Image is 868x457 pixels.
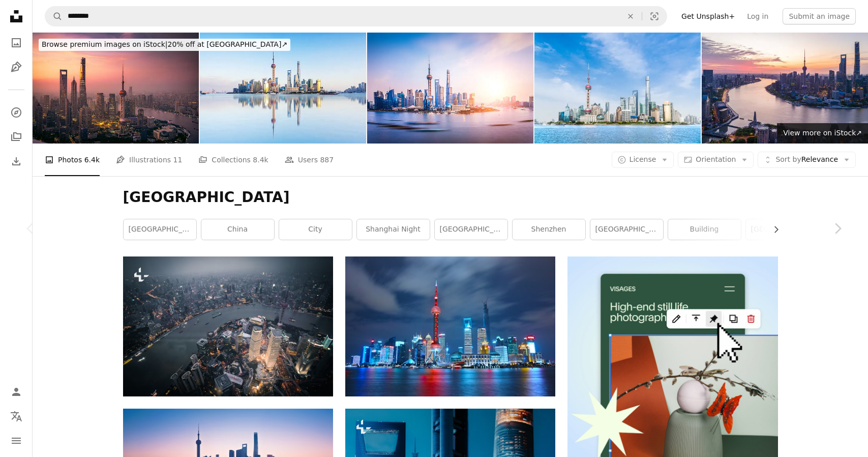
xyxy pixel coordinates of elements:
[642,7,667,26] button: Visual search
[200,33,366,144] img: Shanghai dusk
[746,219,819,240] a: [GEOGRAPHIC_DATA]
[285,144,334,176] a: Users 887
[33,33,199,144] img: Shanghai Skyline at dawn
[6,102,26,123] a: Explore
[45,6,667,26] form: Find visuals sitewide
[696,155,736,163] span: Orientation
[6,33,26,53] a: Photos
[6,382,26,402] a: Log in / Sign up
[6,57,26,77] a: Illustrations
[513,219,585,240] a: shenzhen
[775,155,838,165] span: Relevance
[612,152,674,168] button: License
[619,7,642,26] button: Clear
[124,219,196,240] a: [GEOGRAPHIC_DATA]
[783,129,862,137] span: View more on iStock ↗
[758,152,856,168] button: Sort byRelevance
[198,144,268,176] a: Collections 8.4k
[253,154,268,165] span: 8.4k
[534,33,701,144] img: Panorama of the skyline of Shanghai, China, with the iconic buildings
[435,219,507,240] a: [GEOGRAPHIC_DATA]
[123,256,333,396] img: an aerial view of a city at night
[590,219,663,240] a: [GEOGRAPHIC_DATA]
[6,127,26,147] a: Collections
[45,7,63,26] button: Search Unsplash
[630,155,656,163] span: License
[116,144,182,176] a: Illustrations 11
[123,188,778,207] h1: [GEOGRAPHIC_DATA]
[123,322,333,331] a: an aerial view of a city at night
[6,151,26,172] a: Download History
[42,40,167,48] span: Browse premium images on iStock |
[367,33,533,144] img: Shanghai Pudong Skyline
[783,8,856,24] button: Submit an image
[775,155,801,163] span: Sort by
[42,40,287,48] span: 20% off at [GEOGRAPHIC_DATA] ↗
[807,180,868,277] a: Next
[357,219,430,240] a: shanghai night
[777,123,868,144] a: View more on iStock↗
[702,33,868,144] img: Aerial View Of Shanghai at sunrise
[173,154,183,165] span: 11
[201,219,274,240] a: china
[6,406,26,426] button: Language
[345,256,555,396] img: architectural photograph of lighted city sky
[675,8,741,24] a: Get Unsplash+
[6,431,26,451] button: Menu
[767,219,778,240] button: scroll list to the right
[678,152,754,168] button: Orientation
[279,219,352,240] a: city
[345,322,555,331] a: architectural photograph of lighted city sky
[320,154,334,165] span: 887
[741,8,774,24] a: Log in
[33,33,296,57] a: Browse premium images on iStock|20% off at [GEOGRAPHIC_DATA]↗
[668,219,741,240] a: building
